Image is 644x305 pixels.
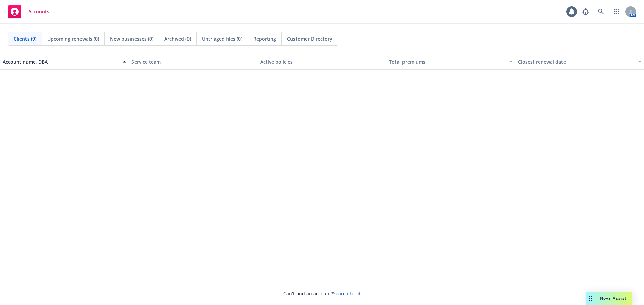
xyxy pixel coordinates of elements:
[28,9,49,14] span: Accounts
[610,5,623,18] a: Switch app
[515,54,644,70] button: Closest renewal date
[594,5,608,18] a: Search
[164,35,191,42] span: Archived (0)
[129,54,258,70] button: Service team
[386,54,515,70] button: Total premiums
[283,290,361,297] span: Can't find an account?
[3,58,119,65] div: Account name, DBA
[586,292,595,305] div: Drag to move
[258,54,386,70] button: Active policies
[600,295,627,301] span: Nova Assist
[202,35,242,42] span: Untriaged files (0)
[47,35,99,42] span: Upcoming renewals (0)
[14,35,36,42] span: Clients (9)
[5,2,52,21] a: Accounts
[389,58,505,65] div: Total premiums
[253,35,276,42] span: Reporting
[287,35,332,42] span: Customer Directory
[260,58,384,65] div: Active policies
[333,290,361,297] a: Search for it
[518,58,634,65] div: Closest renewal date
[131,58,255,65] div: Service team
[586,292,632,305] button: Nova Assist
[579,5,592,18] a: Report a Bug
[110,35,153,42] span: New businesses (0)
